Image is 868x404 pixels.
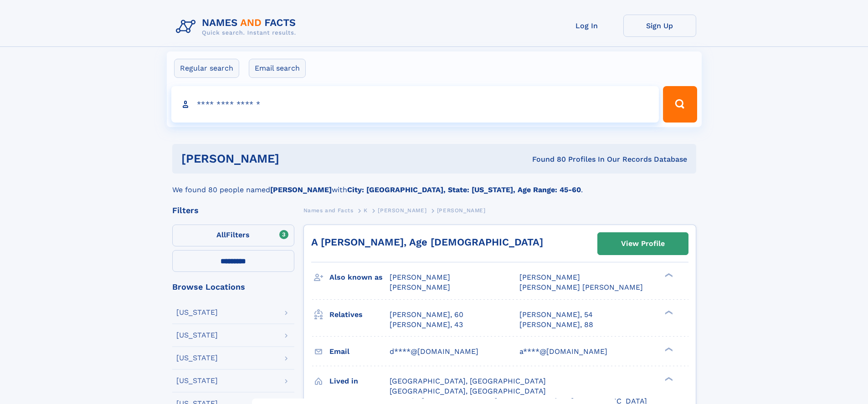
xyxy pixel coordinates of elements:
[176,377,218,384] div: [US_STATE]
[329,307,390,322] h3: Relatives
[216,230,226,239] span: All
[621,233,665,254] div: View Profile
[270,185,332,194] b: [PERSON_NAME]
[378,207,426,214] span: [PERSON_NAME]
[390,387,546,395] span: [GEOGRAPHIC_DATA], [GEOGRAPHIC_DATA]
[437,207,486,214] span: [PERSON_NAME]
[406,154,687,164] div: Found 80 Profiles In Our Records Database
[171,86,659,123] input: search input
[390,310,463,320] a: [PERSON_NAME], 60
[550,15,623,37] a: Log In
[390,377,546,385] span: [GEOGRAPHIC_DATA], [GEOGRAPHIC_DATA]
[519,310,593,320] a: [PERSON_NAME], 54
[663,309,673,315] div: ❯
[364,207,368,214] span: K
[663,346,673,352] div: ❯
[174,59,239,78] label: Regular search
[172,206,294,215] div: Filters
[172,225,294,246] label: Filters
[347,185,581,194] b: City: [GEOGRAPHIC_DATA], State: [US_STATE], Age Range: 45-60
[390,273,450,281] span: [PERSON_NAME]
[329,270,390,285] h3: Also known as
[663,86,697,123] button: Search Button
[176,354,218,362] div: [US_STATE]
[329,344,390,359] h3: Email
[303,205,354,216] a: Names and Facts
[519,320,593,330] a: [PERSON_NAME], 88
[663,376,673,382] div: ❯
[249,59,306,78] label: Email search
[172,15,303,39] img: Logo Names and Facts
[176,309,218,316] div: [US_STATE]
[176,332,218,339] div: [US_STATE]
[623,15,696,37] a: Sign Up
[519,283,643,291] span: [PERSON_NAME] [PERSON_NAME]
[663,272,673,278] div: ❯
[311,236,543,248] a: A [PERSON_NAME], Age [DEMOGRAPHIC_DATA]
[172,283,294,291] div: Browse Locations
[378,205,426,216] a: [PERSON_NAME]
[329,373,390,389] h3: Lived in
[519,273,580,281] span: [PERSON_NAME]
[172,174,696,195] div: We found 80 people named with .
[364,205,368,216] a: K
[390,320,463,330] a: [PERSON_NAME], 43
[181,153,406,164] h1: [PERSON_NAME]
[598,233,688,255] a: View Profile
[390,283,450,291] span: [PERSON_NAME]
